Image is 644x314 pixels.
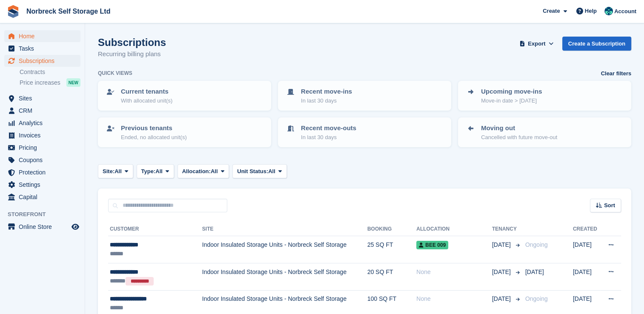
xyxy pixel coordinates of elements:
span: Price increases [20,79,60,87]
span: Type: [141,167,156,176]
a: Upcoming move-ins Move-in date > [DATE] [459,82,630,110]
a: menu [4,179,80,191]
span: All [268,167,275,176]
th: Created [573,223,601,236]
span: Ongoing [525,295,548,302]
td: Indoor Insulated Storage Units - Norbreck Self Storage [202,263,367,290]
span: Tasks [19,43,70,54]
button: Type: All [137,164,174,178]
span: Ongoing [525,241,548,248]
p: In last 30 days [301,97,352,105]
span: Pricing [19,142,70,154]
td: [DATE] [573,263,601,290]
span: All [114,167,122,176]
div: NEW [66,78,80,87]
span: Export [528,40,545,48]
th: Booking [367,223,416,236]
p: With allocated unit(s) [121,97,172,105]
td: 25 SQ FT [367,236,416,263]
p: In last 30 days [301,133,356,142]
span: Capital [19,191,70,203]
h6: Quick views [98,69,132,77]
a: menu [4,166,80,178]
a: menu [4,117,80,129]
a: menu [4,105,80,117]
span: Home [19,30,70,42]
a: menu [4,142,80,154]
span: Sites [19,92,70,104]
td: Indoor Insulated Storage Units - Norbreck Self Storage [202,236,367,263]
a: menu [4,191,80,203]
img: stora-icon-8386f47178a22dfd0bd8f6a31ec36ba5ce8667c1dd55bd0f319d3a0aa187defe.svg [7,5,20,18]
p: Recurring billing plans [98,49,166,59]
span: Sort [604,201,615,210]
span: Storefront [8,210,85,219]
p: Recent move-ins [301,87,352,97]
a: Create a Subscription [562,37,631,51]
td: 20 SQ FT [367,263,416,290]
button: Export [518,37,555,51]
span: [DATE] [492,240,512,249]
a: Recent move-outs In last 30 days [279,118,450,146]
a: menu [4,30,80,42]
span: Online Store [19,221,70,233]
th: Customer [108,223,202,236]
a: Contracts [20,68,80,76]
a: Current tenants With allocated unit(s) [99,82,270,110]
div: None [416,268,492,277]
span: All [155,167,163,176]
button: Unit Status: All [232,164,286,178]
span: Protection [19,166,70,178]
button: Site: All [98,164,133,178]
span: Create [543,7,560,15]
h1: Subscriptions [98,37,166,48]
span: Settings [19,179,70,191]
span: CRM [19,105,70,117]
span: Invoices [19,129,70,141]
a: Price increases NEW [20,78,80,87]
a: menu [4,221,80,233]
th: Site [202,223,367,236]
a: Previous tenants Ended, no allocated unit(s) [99,118,270,146]
span: Allocation: [182,167,211,176]
a: Clear filters [601,69,631,78]
div: None [416,294,492,303]
a: menu [4,129,80,141]
span: [DATE] [492,268,512,277]
th: Tenancy [492,223,522,236]
span: Subscriptions [19,55,70,67]
p: Recent move-outs [301,123,356,133]
span: [DATE] [492,294,512,303]
p: Ended, no allocated unit(s) [121,133,187,142]
span: Analytics [19,117,70,129]
a: menu [4,154,80,166]
td: [DATE] [573,236,601,263]
a: menu [4,43,80,54]
span: Account [614,7,636,16]
button: Allocation: All [177,164,229,178]
p: Moving out [481,123,557,133]
a: Recent move-ins In last 30 days [279,82,450,110]
p: Upcoming move-ins [481,87,542,97]
span: BEE 009 [416,241,448,249]
a: menu [4,92,80,104]
a: Norbreck Self Storage Ltd [23,4,114,18]
span: [DATE] [525,268,544,275]
p: Cancelled with future move-out [481,133,557,142]
a: Moving out Cancelled with future move-out [459,118,630,146]
a: Preview store [70,222,80,232]
span: Unit Status: [237,167,268,176]
p: Move-in date > [DATE] [481,97,542,105]
span: Site: [103,167,114,176]
th: Allocation [416,223,492,236]
p: Previous tenants [121,123,187,133]
p: Current tenants [121,87,172,97]
span: Help [585,7,597,15]
span: Coupons [19,154,70,166]
span: All [211,167,218,176]
a: menu [4,55,80,67]
img: Sally King [604,7,613,15]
